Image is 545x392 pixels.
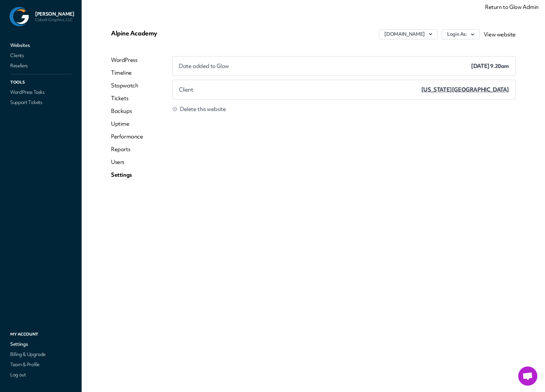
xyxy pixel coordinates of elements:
a: Websites [9,41,73,50]
a: Billing & Upgrade [9,350,73,359]
a: Timeline [111,69,143,77]
a: Resellers [9,61,73,70]
a: Clients [9,51,73,60]
a: Support Tickets [9,98,73,107]
a: Backups [111,107,143,115]
a: Tickets [111,94,143,102]
a: [US_STATE][GEOGRAPHIC_DATA] [421,86,509,93]
a: Users [111,158,143,166]
p: [PERSON_NAME] [35,11,74,17]
span: [US_STATE][GEOGRAPHIC_DATA] [421,86,509,93]
span: Delete this website [180,106,226,112]
a: Reports [111,145,143,153]
span: [DATE] 9.20am [471,63,509,69]
a: Settings [9,340,73,349]
a: WordPress Tasks [9,88,73,97]
a: Performance [111,133,143,140]
a: WordPress [111,56,143,64]
span: Client [179,86,193,93]
p: Tools [9,78,73,86]
p: My Account [9,330,73,338]
a: View website [484,31,516,38]
p: Cobalt Graphics, LLC [35,17,74,22]
p: Alpine Academy [111,29,246,37]
a: Return to Glow Admin [485,3,539,11]
a: Team & Profile [9,360,73,369]
a: Log out [9,370,73,379]
a: Open chat [518,366,537,386]
button: Delete this website [172,106,516,112]
a: Uptime [111,120,143,128]
a: Stopwatch [111,82,143,89]
button: [DOMAIN_NAME] [379,29,438,39]
span: Date added to Glow [179,63,229,69]
button: Login As: [442,29,480,39]
a: Settings [111,171,143,179]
